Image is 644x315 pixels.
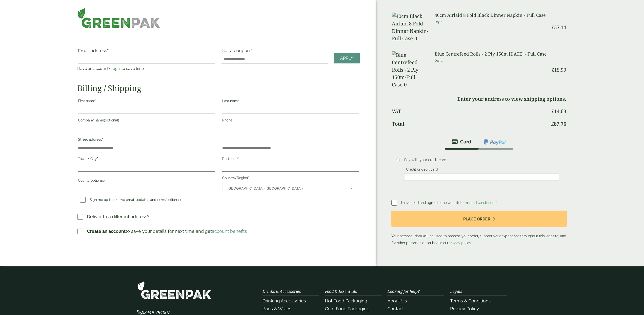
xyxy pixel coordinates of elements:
[222,183,359,193] span: Country/Region
[78,177,215,185] label: County
[551,108,554,115] span: £
[483,139,506,145] img: ppcp-gateway.png
[450,306,479,311] a: Privacy Policy
[452,139,471,145] img: stripe.png
[392,51,429,88] img: Blue Centrefeed Rolls - 2 Ply 150m-Full Case-0
[401,201,495,205] span: I have read and agree to the website
[137,310,170,315] a: 03449 794007
[387,298,407,303] a: About Us
[435,59,443,62] small: Qty: 1
[262,306,291,311] a: Bags & Wraps
[110,66,121,71] a: Log in
[435,20,443,24] small: Qty: 1
[551,24,566,31] bdi: 57.14
[248,176,249,180] abbr: required
[448,241,471,245] a: privacy policy
[460,201,494,205] a: terms and conditions
[87,229,126,234] strong: Create an account
[392,105,548,117] th: VAT
[238,157,239,161] abbr: required
[78,49,215,56] label: Email address
[77,66,216,72] p: Have an account? to save time
[551,108,566,115] bdi: 14.63
[435,13,548,18] h3: 40cm Airlaid 8 Fold Black Dinner Napkin - Full Case
[77,83,360,93] h2: Billing / Shipping
[340,56,354,61] span: Apply
[78,155,215,164] label: Town / City
[404,167,440,173] label: Credit or debit card
[551,120,554,127] span: £
[334,53,360,63] a: Apply
[325,298,367,303] a: Hot Food Packaging
[406,175,558,179] iframe: Secure card payment input frame
[222,98,359,106] label: Last name
[97,157,98,161] abbr: required
[551,120,566,127] bdi: 87.76
[222,155,359,164] label: Postcode
[551,66,554,73] span: £
[166,198,181,202] span: (optional)
[404,157,559,163] p: Pay with your credit card.
[78,198,183,203] label: Sign me up to receive email updates and news
[325,306,369,311] a: Cold Food Packaging
[435,51,548,57] h3: Blue Centrefeed Rolls - 2 Ply 150m [DATE] - Full Case
[221,48,254,56] label: Got a coupon?
[262,298,306,303] a: Drinking Accessories
[80,197,86,203] input: Sign me up to receive email updates and news(optional)
[78,117,215,125] label: Company name
[78,136,215,144] label: Street address
[392,93,566,105] td: Enter your address to view shipping options.
[239,99,241,103] abbr: required
[392,13,429,42] img: 40cm Black Airlaid 8 Fold Dinner Napkin-Full Case-0
[391,211,567,227] button: Place order
[212,229,247,234] a: account benefits
[387,306,404,311] a: Contact
[392,118,548,130] th: Total
[87,228,247,235] p: to save your details for next time and get
[104,118,119,122] span: (optional)
[222,117,359,125] label: Phone
[78,98,215,106] label: First name
[87,213,149,220] p: Deliver to a different address?
[450,298,491,303] a: Terms & Conditions
[222,175,359,183] label: Country/Region
[95,99,96,103] abbr: required
[137,281,211,299] img: GreenPak Supplies
[227,183,344,194] span: United Kingdom (UK)
[496,201,498,205] abbr: required
[551,66,566,73] bdi: 15.99
[232,118,234,122] abbr: required
[102,138,103,141] abbr: required
[77,8,160,28] img: GreenPak Supplies
[107,48,109,53] abbr: required
[90,178,105,182] span: (optional)
[391,211,567,246] p: Your personal data will be used to process your order, support your experience throughout this we...
[551,24,554,31] span: £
